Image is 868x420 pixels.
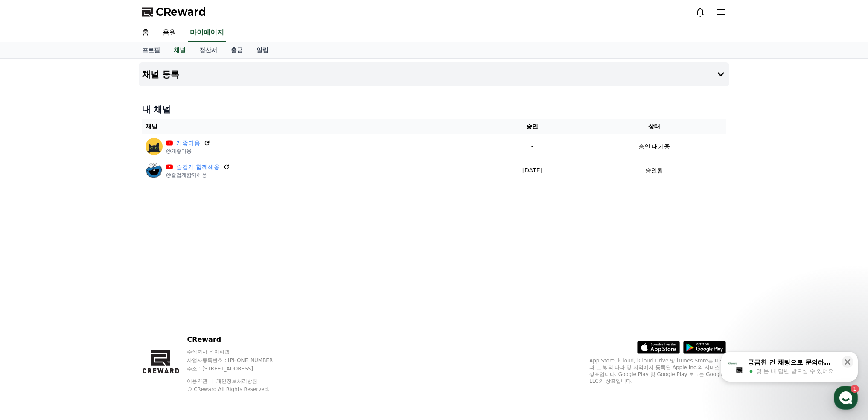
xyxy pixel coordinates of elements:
h4: 내 채널 [142,103,726,115]
p: © CReward All Rights Reserved. [187,386,291,393]
p: 주소 : [STREET_ADDRESS] [187,365,291,372]
p: 승인됨 [645,166,663,175]
p: App Store, iCloud, iCloud Drive 및 iTunes Store는 미국과 그 밖의 나라 및 지역에서 등록된 Apple Inc.의 서비스 상표입니다. Goo... [589,357,726,385]
a: 즐겁개 함께해옹 [176,163,220,172]
h4: 채널 등록 [142,70,179,79]
a: CReward [142,5,206,19]
button: 채널 등록 [139,62,729,86]
a: 프로필 [135,42,167,58]
p: - [486,142,579,151]
a: 홈 [135,24,156,42]
a: 개인정보처리방침 [216,378,257,384]
p: @즐겁개함께해옹 [166,172,230,178]
a: 이용약관 [187,378,214,384]
a: 음원 [156,24,183,42]
a: 마이페이지 [188,24,226,42]
p: 승인 대기중 [638,142,670,151]
a: 개좋다옹 [176,139,200,148]
p: 주식회사 와이피랩 [187,348,291,355]
a: 정산서 [192,42,224,58]
span: CReward [156,5,206,19]
a: 알림 [250,42,275,58]
th: 상태 [583,119,726,134]
p: [DATE] [486,166,579,175]
a: 채널 [170,42,189,58]
img: 개좋다옹 [146,138,163,155]
p: CReward [187,335,291,345]
th: 승인 [482,119,583,134]
p: @개좋다옹 [166,148,210,155]
p: 사업자등록번호 : [PHONE_NUMBER] [187,357,291,364]
th: 채널 [142,119,482,134]
a: 출금 [224,42,250,58]
img: 즐겁개 함께해옹 [146,162,163,179]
